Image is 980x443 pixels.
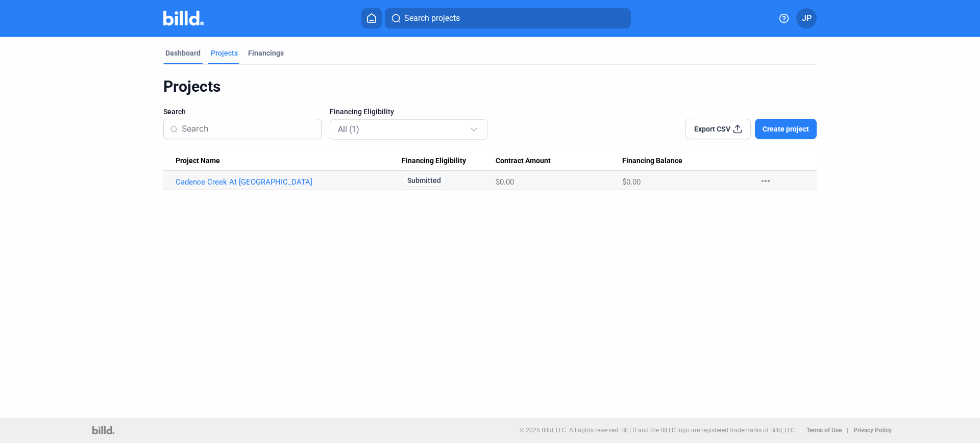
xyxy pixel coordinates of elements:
button: Export CSV [685,119,751,139]
span: Financing Eligibility [330,107,394,117]
span: JP [802,12,812,24]
p: © 2025 Billd, LLC. All rights reserved. BILLD and the BILLD logo are registered trademarks of Bil... [520,427,796,434]
button: Create project [755,119,817,139]
img: Billd Company Logo [163,11,204,25]
span: Submitted [402,174,447,187]
span: Financing Eligibility [402,157,466,166]
div: Contract Amount [496,157,622,166]
mat-icon: more_horiz [759,175,772,187]
div: Projects [163,77,817,96]
div: Project Name [176,157,402,166]
span: Search [163,107,186,117]
span: Search projects [404,12,460,24]
span: Create project [763,124,809,134]
span: Export CSV [694,124,730,134]
div: Financing Balance [622,157,749,166]
span: Contract Amount [496,157,551,166]
div: Financing Eligibility [402,157,496,166]
div: Projects [211,48,238,58]
span: Financing Balance [622,157,682,166]
div: Dashboard [165,48,201,58]
div: Financings [248,48,284,58]
span: $0.00 [496,177,514,187]
p: | [847,427,848,434]
mat-select-trigger: All (1) [338,124,359,134]
a: Cadence Creek At [GEOGRAPHIC_DATA] [176,177,402,187]
button: JP [796,8,817,29]
img: logo [92,426,114,434]
b: Terms of Use [806,427,842,434]
input: Search [182,118,315,140]
span: $0.00 [622,177,641,187]
button: Search projects [385,8,631,29]
b: Privacy Policy [853,427,892,434]
span: Project Name [176,157,220,166]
